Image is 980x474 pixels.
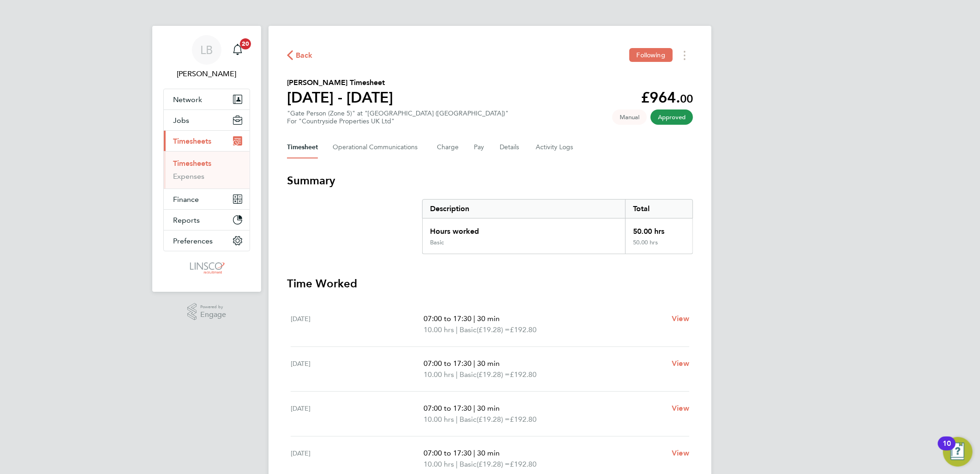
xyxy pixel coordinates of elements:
span: View [672,359,689,368]
a: Go to home page [163,261,250,275]
span: | [473,404,475,413]
span: £192.80 [510,325,537,334]
a: 20 [228,35,247,65]
span: 07:00 to 17:30 [424,449,472,457]
span: 30 min [477,404,500,413]
button: Network [164,89,250,109]
app-decimal: £964. [641,89,693,106]
div: [DATE] [291,403,424,425]
span: Preferences [173,237,213,245]
a: Expenses [173,172,204,181]
div: Hours worked [423,219,625,239]
span: Jobs [173,116,189,125]
span: | [456,370,458,379]
div: Description [423,200,625,218]
img: linsco-logo-retina.png [187,261,226,275]
span: View [672,404,689,413]
div: 50.00 hrs [625,239,693,254]
span: Basic [460,324,477,335]
span: View [672,449,689,457]
button: Back [287,49,313,61]
span: Basic [460,369,477,380]
span: Finance [173,195,199,204]
span: | [473,359,475,368]
a: View [672,403,689,414]
div: [DATE] [291,358,424,380]
a: Powered byEngage [187,303,227,321]
div: For "Countryside Properties UK Ltd" [287,117,508,125]
h3: Summary [287,173,693,188]
span: Engage [200,311,226,319]
span: 07:00 to 17:30 [424,359,472,368]
h1: [DATE] - [DATE] [287,88,393,107]
button: Details [500,136,521,158]
span: | [456,325,458,334]
span: 30 min [477,359,500,368]
span: Reports [173,216,200,225]
a: LB[PERSON_NAME] [163,35,250,79]
span: This timesheet was manually created. [612,109,647,125]
button: Timesheets Menu [676,48,693,62]
div: "Gate Person (Zone 5)" at "[GEOGRAPHIC_DATA] ([GEOGRAPHIC_DATA])" [287,109,508,125]
span: 10.00 hrs [424,325,454,334]
button: Timesheet [287,136,318,158]
span: | [456,415,458,424]
span: 10.00 hrs [424,460,454,468]
span: £192.80 [510,415,537,424]
span: Basic [460,459,477,470]
span: | [473,314,475,323]
span: 07:00 to 17:30 [424,404,472,413]
button: Following [629,48,673,62]
span: Basic [460,414,477,425]
button: Pay [474,136,485,158]
button: Finance [164,189,250,209]
button: Timesheets [164,131,250,151]
nav: Main navigation [152,26,261,292]
a: View [672,358,689,369]
div: Basic [430,239,444,246]
span: Network [173,95,202,104]
span: 30 min [477,449,500,457]
h3: Time Worked [287,276,693,291]
span: | [473,449,475,457]
div: Timesheets [164,151,250,188]
span: | [456,460,458,468]
span: (£19.28) = [477,325,510,334]
div: Summary [422,199,693,254]
span: (£19.28) = [477,415,510,424]
button: Charge [437,136,459,158]
button: Preferences [164,231,250,251]
div: [DATE] [291,313,424,335]
span: Back [296,50,313,61]
button: Activity Logs [536,136,574,158]
button: Jobs [164,110,250,130]
span: (£19.28) = [477,370,510,379]
span: £192.80 [510,460,537,468]
button: Operational Communications [333,136,422,158]
span: 20 [240,38,251,49]
div: [DATE] [291,448,424,470]
span: £192.80 [510,370,537,379]
span: 10.00 hrs [424,415,454,424]
a: View [672,313,689,324]
button: Reports [164,210,250,230]
span: Timesheets [173,137,211,146]
span: Following [637,51,665,59]
span: Powered by [200,303,226,311]
span: 30 min [477,314,500,323]
span: 10.00 hrs [424,370,454,379]
button: Open Resource Center, 10 new notifications [943,437,973,467]
div: 50.00 hrs [625,219,693,239]
span: This timesheet has been approved. [651,109,693,125]
a: View [672,448,689,459]
div: 10 [943,444,951,456]
span: LB [201,44,213,56]
span: (£19.28) = [477,460,510,468]
span: 00 [680,92,693,105]
span: 07:00 to 17:30 [424,314,472,323]
h2: [PERSON_NAME] Timesheet [287,77,393,88]
span: View [672,314,689,323]
span: Lauren Butler [163,68,250,79]
div: Total [625,200,693,218]
a: Timesheets [173,159,211,168]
